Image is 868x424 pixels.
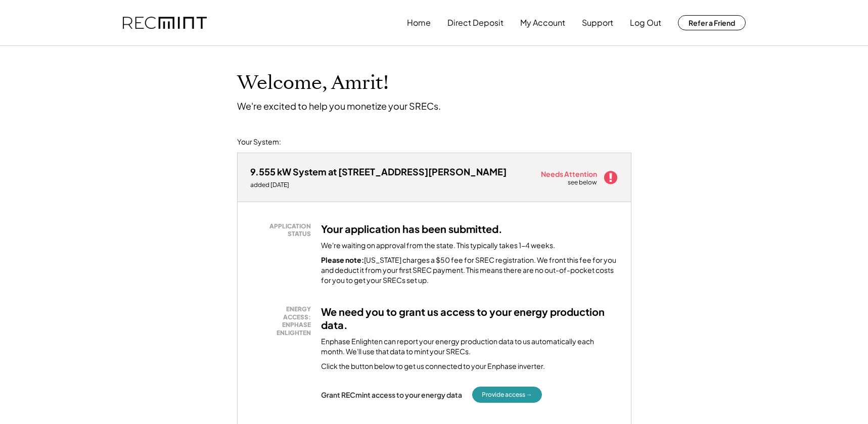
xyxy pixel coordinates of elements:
[255,305,311,337] div: ENERGY ACCESS: ENPHASE ENLIGHTEN
[250,166,507,177] div: 9.555 kW System at [STREET_ADDRESS][PERSON_NAME]
[237,100,441,112] div: We're excited to help you monetize your SRECs.
[447,13,504,33] button: Direct Deposit
[520,13,565,33] button: My Account
[582,13,613,33] button: Support
[321,390,462,399] div: Grant RECmint access to your energy data
[630,13,661,33] button: Log Out
[321,255,364,264] strong: Please note:
[255,222,311,238] div: APPLICATION STATUS
[407,13,431,33] button: Home
[321,241,555,251] div: We're waiting on approval from the state. This typically takes 1-4 weeks.
[237,137,281,147] div: Your System:
[541,170,598,177] div: Needs Attention
[472,387,542,403] button: Provide access →
[678,15,746,30] button: Refer a Friend
[250,181,507,189] div: added [DATE]
[321,337,618,356] div: Enphase Enlighten can report your energy production data to us automatically each month. We'll us...
[237,71,389,95] h1: Welcome, Amrit!
[568,178,598,187] div: see below
[321,305,618,332] h3: We need you to grant us access to your energy production data.
[123,17,207,29] img: recmint-logotype%403x.png
[321,361,545,371] div: Click the button below to get us connected to your Enphase inverter.
[321,222,502,235] h3: Your application has been submitted.
[321,255,618,285] div: [US_STATE] charges a $50 fee for SREC registration. We front this fee for you and deduct it from ...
